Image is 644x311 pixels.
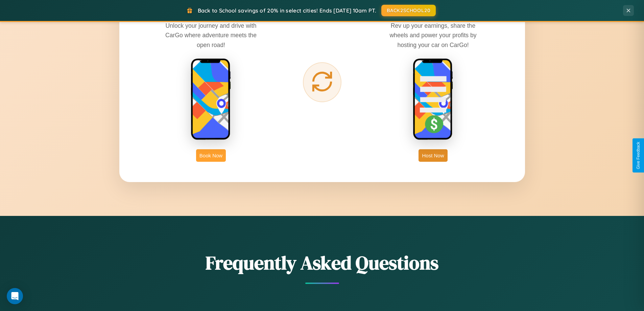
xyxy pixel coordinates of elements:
div: Open Intercom Messenger [7,288,23,304]
img: rent phone [191,58,231,141]
h2: Frequently Asked Questions [119,250,525,276]
span: Back to School savings of 20% in select cities! Ends [DATE] 10am PT. [198,7,376,14]
button: Book Now [196,149,226,162]
p: Rev up your earnings, share the wheels and power your profits by hosting your car on CarGo! [382,21,484,49]
img: host phone [413,58,453,141]
div: Give Feedback [636,142,641,169]
button: BACK2SCHOOL20 [381,5,436,16]
button: Host Now [419,149,447,162]
p: Unlock your journey and drive with CarGo where adventure meets the open road! [160,21,262,49]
